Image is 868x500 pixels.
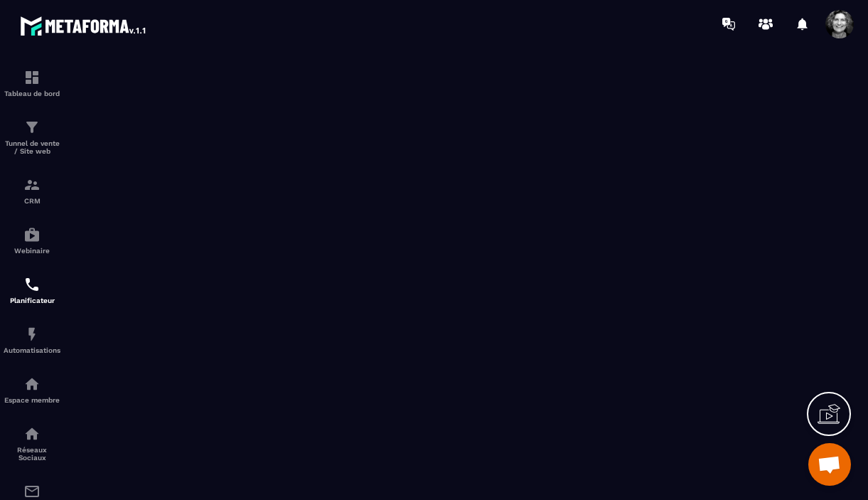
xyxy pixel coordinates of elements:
[23,276,41,293] img: scheduler
[808,443,851,486] a: Ouvrir le chat
[4,166,60,216] a: formationformationCRM
[23,176,41,193] img: formation
[4,197,60,205] p: CRM
[4,297,60,304] p: Planificateur
[4,265,60,315] a: schedulerschedulerPlanificateur
[23,119,41,136] img: formation
[4,247,60,255] p: Webinaire
[23,376,41,393] img: automations
[23,326,41,343] img: automations
[4,139,60,155] p: Tunnel de vente / Site web
[4,365,60,415] a: automationsautomationsEspace membre
[20,13,148,38] img: logo
[4,446,60,462] p: Réseaux Sociaux
[23,226,41,243] img: automations
[4,315,60,365] a: automationsautomationsAutomatisations
[23,425,41,442] img: social-network
[23,69,41,86] img: formation
[4,108,60,166] a: formationformationTunnel de vente / Site web
[4,415,60,472] a: social-networksocial-networkRéseaux Sociaux
[4,396,60,404] p: Espace membre
[4,216,60,265] a: automationsautomationsWebinaire
[4,346,60,354] p: Automatisations
[4,90,60,97] p: Tableau de bord
[23,483,41,500] img: email
[4,58,60,108] a: formationformationTableau de bord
